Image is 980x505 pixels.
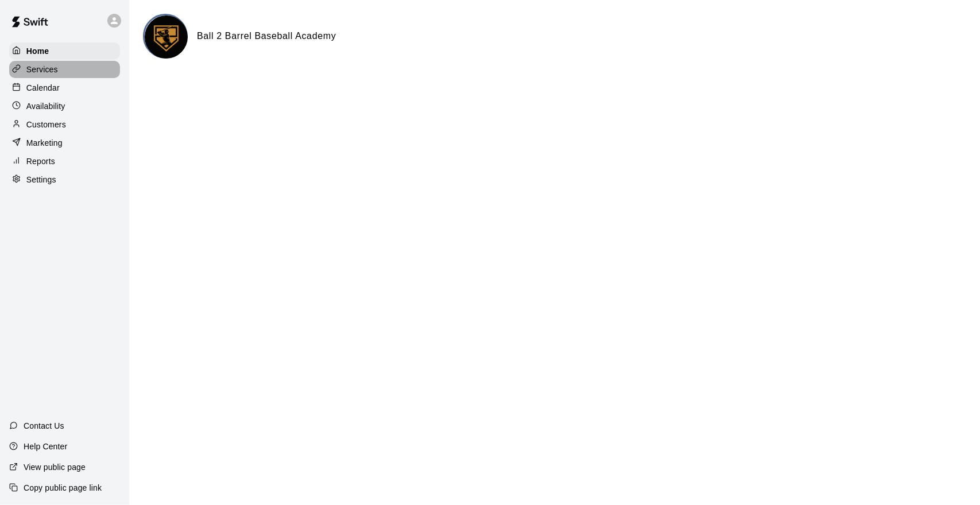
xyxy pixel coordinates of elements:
[24,420,64,432] p: Contact Us
[9,98,120,115] a: Availability
[145,15,188,59] img: Ball 2 Barrel Baseball Academy logo
[9,171,120,188] a: Settings
[26,64,58,75] p: Services
[24,482,102,494] p: Copy public page link
[26,82,60,94] p: Calendar
[24,441,67,452] p: Help Center
[9,153,120,170] a: Reports
[26,156,55,167] p: Reports
[197,29,336,44] h6: Ball 2 Barrel Baseball Academy
[26,174,56,185] p: Settings
[26,45,49,57] p: Home
[9,61,120,78] a: Services
[9,79,120,96] a: Calendar
[26,137,63,149] p: Marketing
[26,100,65,112] p: Availability
[9,134,120,151] a: Marketing
[9,116,120,133] a: Customers
[9,42,120,60] a: Home
[24,461,86,473] p: View public page
[26,119,66,130] p: Customers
